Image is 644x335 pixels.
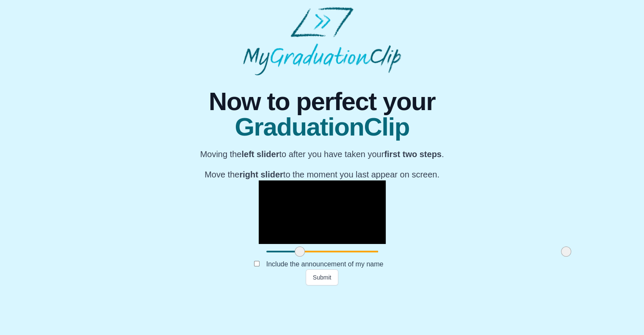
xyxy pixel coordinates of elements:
span: Now to perfect your [200,89,444,114]
div: Video Player [259,180,386,244]
button: Submit [306,269,339,285]
p: Move the to the moment you last appear on screen. [200,169,444,180]
b: right slider [239,170,283,179]
p: Moving the to after you have taken your . [200,148,444,160]
span: GraduationClip [200,114,444,140]
b: first two steps [384,150,442,159]
label: Include the announcement of my name [260,257,390,271]
b: left slider [241,150,279,159]
img: MyGraduationClip [243,7,401,75]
